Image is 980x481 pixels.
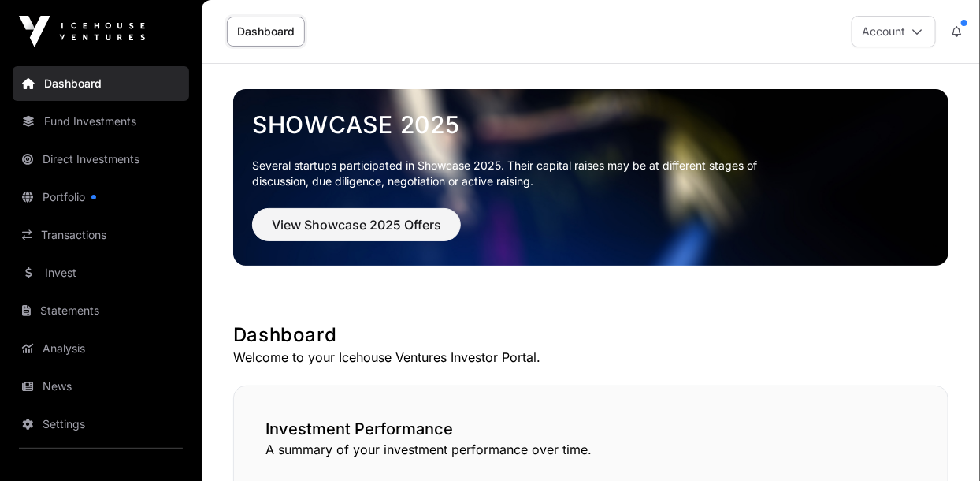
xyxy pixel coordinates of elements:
a: Dashboard [227,17,305,47]
button: Account [852,16,936,47]
p: A summary of your investment performance over time. [265,440,916,459]
a: Dashboard [13,66,189,101]
img: Showcase 2025 [233,89,948,266]
a: Analysis [13,331,189,366]
a: Portfolio [13,180,189,214]
a: Settings [13,407,189,442]
p: Several startups participated in Showcase 2025. Their capital raises may be at different stages o... [252,158,781,189]
a: Transactions [13,218,189,252]
a: Invest [13,255,189,290]
iframe: Chat Widget [901,405,980,481]
a: Fund Investments [13,104,189,139]
span: View Showcase 2025 Offers [272,215,441,234]
h2: Investment Performance [265,418,916,440]
a: News [13,369,189,404]
a: Statements [13,293,189,328]
a: Showcase 2025 [252,110,930,139]
h1: Dashboard [233,323,948,348]
a: View Showcase 2025 Offers [252,224,461,240]
button: View Showcase 2025 Offers [252,208,461,241]
a: Direct Investments [13,142,189,177]
p: Welcome to your Icehouse Ventures Investor Portal. [233,348,948,367]
img: Icehouse Ventures Logo [19,16,145,47]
